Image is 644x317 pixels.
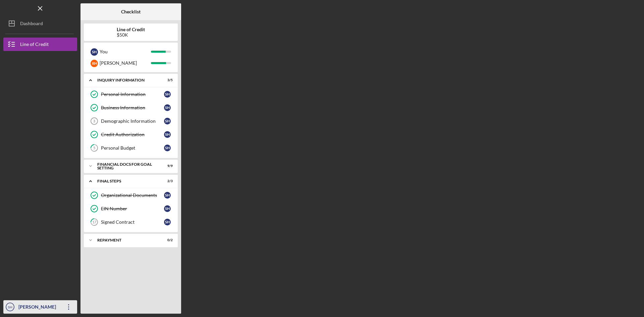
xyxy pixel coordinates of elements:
[101,132,164,137] div: Credit Authorization
[97,238,156,242] div: Repayment
[164,131,171,138] div: S H
[101,193,164,198] div: Organizational Documents
[97,162,156,170] div: Financial Docs for Goal Setting
[161,179,173,183] div: 2 / 3
[87,141,174,155] a: 5Personal BudgetSH
[93,119,95,123] tspan: 3
[3,38,77,51] button: Line of Credit
[87,114,174,128] a: 3Demographic InformationSH
[117,27,145,32] b: Line of Credit
[164,205,171,212] div: S H
[161,238,173,242] div: 0 / 2
[20,17,43,32] div: Dashboard
[117,32,145,38] div: $50K
[161,164,173,168] div: 9 / 9
[100,57,151,69] div: [PERSON_NAME]
[164,145,171,151] div: S H
[87,88,174,101] a: Personal InformationSH
[101,92,164,97] div: Personal Information
[3,17,77,30] button: Dashboard
[164,91,171,98] div: S H
[101,145,164,151] div: Personal Budget
[101,206,164,211] div: EIN Number
[8,305,12,309] text: SH
[164,104,171,111] div: S H
[97,78,156,82] div: INQUIRY INFORMATION
[87,128,174,141] a: Credit AuthorizationSH
[97,179,156,183] div: FINAL STEPS
[20,38,49,53] div: Line of Credit
[91,60,98,67] div: R H
[121,9,141,14] b: Checklist
[3,300,77,314] button: SH[PERSON_NAME]
[87,215,174,229] a: 17Signed ContractSH
[87,101,174,114] a: Business InformationSH
[91,48,98,56] div: S H
[164,192,171,199] div: S H
[87,189,174,202] a: Organizational DocumentsSH
[164,219,171,225] div: S H
[101,118,164,124] div: Demographic Information
[100,46,151,57] div: You
[93,146,95,150] tspan: 5
[17,300,60,315] div: [PERSON_NAME]
[101,219,164,225] div: Signed Contract
[161,78,173,82] div: 3 / 5
[87,202,174,215] a: EIN NumberSH
[101,105,164,110] div: Business Information
[164,118,171,124] div: S H
[92,220,97,224] tspan: 17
